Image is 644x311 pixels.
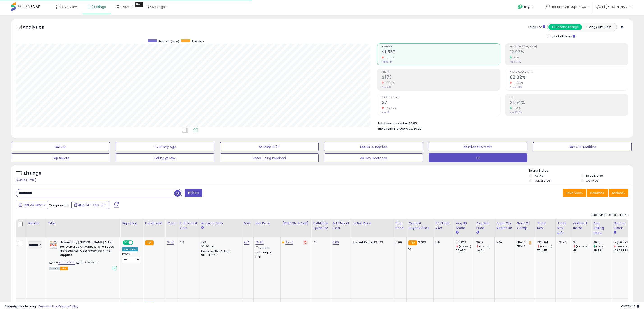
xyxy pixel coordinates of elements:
div: 1337.04 [537,240,555,244]
div: FBA: 3 [517,240,532,244]
small: FBA [145,240,154,245]
button: BB Drop in 7d [220,142,319,151]
li: $2,851 [378,120,625,126]
div: Clear All Filters [16,178,36,182]
button: Default [11,142,110,151]
div: FBM: 1 [517,244,532,248]
div: Amazon Fees [201,221,240,226]
th: Please note that this number is a calculation based on your required days of coverage and your ve... [495,219,515,237]
a: 21.76 [167,302,174,306]
div: 19 (63.33%) [614,248,632,253]
div: 76 [313,240,327,244]
div: Fulfillment [145,221,163,226]
span: All listings currently available for purchase on Amazon [49,267,60,270]
th: CSV column name: cust_attr_2_Vendor [26,219,46,237]
label: Active [535,174,543,178]
p: Listing States: [529,169,633,173]
b: Short Term Storage Fees: [378,127,413,130]
div: Num of Comp. [517,221,533,230]
span: Ordered Items [382,96,500,99]
small: -18.96% [512,81,523,85]
small: 4.01% [512,56,520,59]
div: Listed Price [353,221,392,226]
span: Profit [382,71,500,73]
h2: $173 [382,75,500,81]
button: Needs to Reprice [324,142,423,151]
label: Archived [586,179,598,183]
button: Columns [587,189,608,197]
button: Inventory Age [116,142,214,151]
div: Ship Price [396,221,405,230]
small: (-10.53%) [616,245,629,248]
b: Total Inventory Value: [378,121,408,125]
span: Hi [PERSON_NAME] [602,5,629,9]
span: Revenue [382,46,500,48]
b: Listed Price: [353,240,373,244]
a: 38.62 [285,302,293,306]
div: Title [48,221,118,226]
div: 75.05% [456,248,474,253]
div: 35.72 [593,248,612,253]
div: [PERSON_NAME] [282,221,309,226]
small: FBA [408,240,417,245]
span: Avg. Buybox Share [510,71,628,73]
span: FBA [60,267,68,270]
span: Revenue [192,39,204,43]
small: Avg BB Share. [456,230,458,234]
button: Save View [563,189,586,197]
div: Total Rev. Diff. [557,221,569,235]
a: 0.00 [333,240,339,245]
button: Actions [609,189,628,197]
small: Prev: 75.05% [510,86,522,88]
span: 37.03 [418,302,426,306]
small: Prev: $1,714 [382,60,392,63]
span: Last 30 Days [23,203,43,207]
div: Fulfillment Cost [180,221,197,230]
a: 21.76 [167,240,174,245]
small: (-22.01%) [540,245,552,248]
button: Listings With Cost [582,24,615,30]
div: Include Returns [544,34,581,39]
small: Avg Win Price. [476,230,479,234]
span: Listings [94,5,106,9]
div: Current Buybox Price [408,221,432,230]
div: Additional Cost [333,221,349,230]
button: Items Being Repriced [220,153,319,162]
span: Columns [590,191,604,195]
a: 35.00 [255,302,264,306]
span: 2025-10-13 13:47 GMT [621,304,639,309]
button: 30 Day Decrease [324,153,423,162]
a: N/A [244,240,249,245]
h2: 37 [382,100,500,106]
span: Revenue (prev) [158,39,179,43]
div: MAP [244,221,252,226]
div: ASIN: [49,240,117,270]
a: Help [514,1,538,15]
h2: $1,337 [382,49,500,56]
small: Prev: 20.47% [510,111,522,114]
div: 36.12 [476,240,494,244]
div: 0.00 [396,240,403,244]
h2: 60.82% [510,75,628,81]
small: -22.01% [384,56,395,59]
small: -22.92% [384,107,396,110]
div: Displaying 1 to 2 of 2 items [591,213,628,217]
div: $37.03 [353,240,390,244]
div: Avg Selling Price [593,221,610,235]
small: (-18.96%) [459,245,471,248]
a: 0.00 [333,302,339,306]
div: 36.64 [476,248,494,253]
strong: Copyright [5,304,21,309]
div: 5% [435,240,450,244]
div: BB Share 24h. [435,221,452,230]
div: Fulfillable Quantity [313,221,329,230]
button: EB [429,153,527,162]
div: $0.30 min [201,244,238,248]
div: Vendor [28,221,44,226]
div: 36.14 [593,240,612,244]
small: (1.18%) [596,245,605,248]
a: B0CDZBXFCD [58,261,75,265]
div: Sugg Qty Replenish [496,221,513,230]
button: Selling @ Max [116,153,214,162]
div: Totals For [528,25,545,29]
